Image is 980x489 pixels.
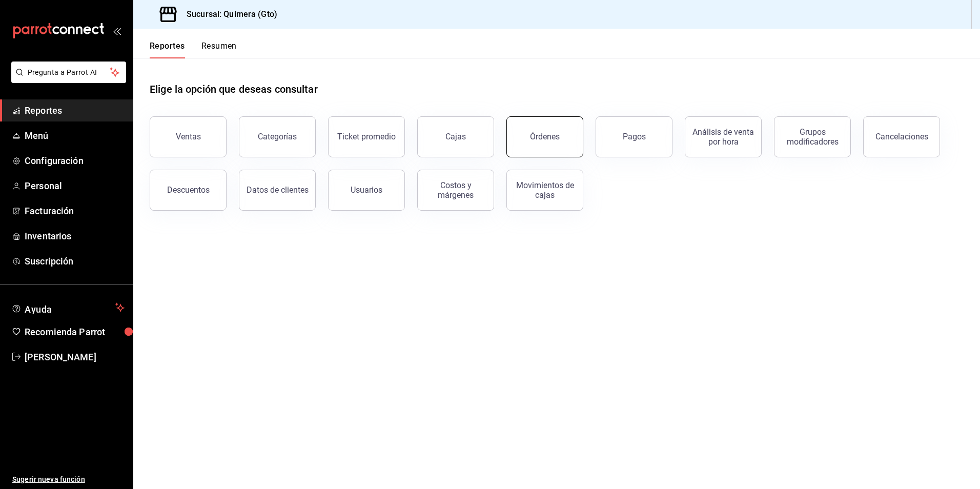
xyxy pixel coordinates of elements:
button: open_drawer_menu [113,27,121,35]
button: Grupos modificadores [774,116,851,157]
button: Análisis de venta por hora [685,116,762,157]
div: Ventas [176,132,201,141]
span: Inventarios [25,229,125,243]
span: Suscripción [25,254,125,268]
button: Movimientos de cajas [506,170,583,211]
div: Análisis de venta por hora [691,127,755,147]
h1: Elige la opción que deseas consultar [150,81,318,97]
button: Datos de clientes [239,170,316,211]
button: Pagos [596,116,672,157]
div: Ticket promedio [337,132,396,141]
span: Configuración [25,154,125,168]
div: Usuarios [351,185,382,195]
button: Pregunta a Parrot AI [11,62,126,83]
button: Costos y márgenes [417,170,494,211]
span: Ayuda [25,301,111,314]
button: Usuarios [328,170,405,211]
span: Sugerir nueva función [12,474,125,485]
button: Ventas [150,116,227,157]
h3: Sucursal: Quimera (Gto) [178,8,277,21]
div: Cancelaciones [875,132,928,141]
button: Descuentos [150,170,227,211]
div: Movimientos de cajas [513,180,577,200]
div: Cajas [445,132,466,141]
button: Cancelaciones [863,116,940,157]
span: Pregunta a Parrot AI [28,67,110,78]
div: navigation tabs [150,41,237,58]
button: Reportes [150,41,185,58]
span: [PERSON_NAME] [25,350,125,364]
a: Pregunta a Parrot AI [7,74,126,85]
div: Órdenes [530,132,560,141]
button: Órdenes [506,116,583,157]
span: Reportes [25,104,125,117]
div: Pagos [623,132,646,141]
div: Descuentos [167,185,210,195]
span: Personal [25,179,125,193]
div: Datos de clientes [247,185,309,195]
div: Categorías [258,132,297,141]
div: Grupos modificadores [781,127,844,147]
span: Menú [25,129,125,142]
div: Costos y márgenes [424,180,487,200]
button: Resumen [201,41,237,58]
span: Facturación [25,204,125,218]
button: Categorías [239,116,316,157]
button: Cajas [417,116,494,157]
button: Ticket promedio [328,116,405,157]
span: Recomienda Parrot [25,325,125,339]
